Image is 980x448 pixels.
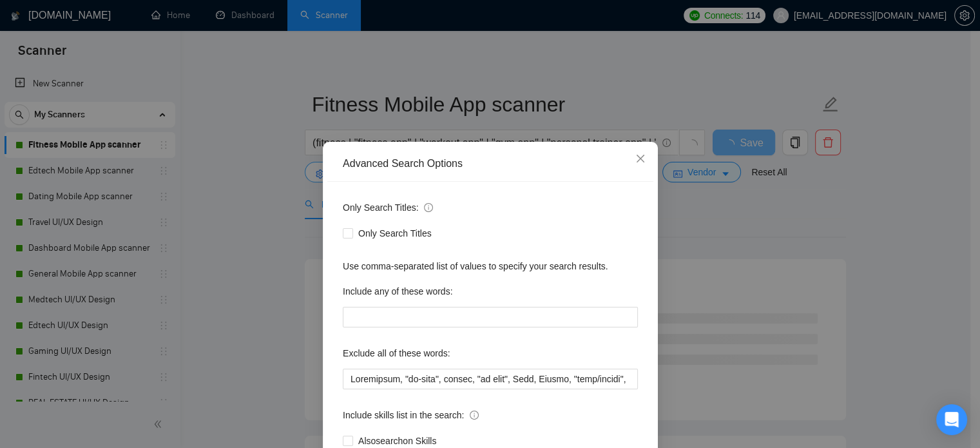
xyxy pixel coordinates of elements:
label: Exclude all of these words: [343,343,450,364]
div: Open Intercom Messenger [936,404,967,435]
button: Close [623,142,658,177]
span: Only Search Titles [353,226,437,240]
span: info-circle [470,411,479,420]
span: Also search on Skills [353,434,441,448]
div: Use comma-separated list of values to specify your search results. [343,259,638,273]
span: Only Search Titles: [343,200,433,215]
div: Advanced Search Options [343,157,638,171]
span: Include skills list in the search: [343,408,479,422]
span: info-circle [424,203,433,212]
span: close [635,153,646,164]
label: Include any of these words: [343,281,452,302]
